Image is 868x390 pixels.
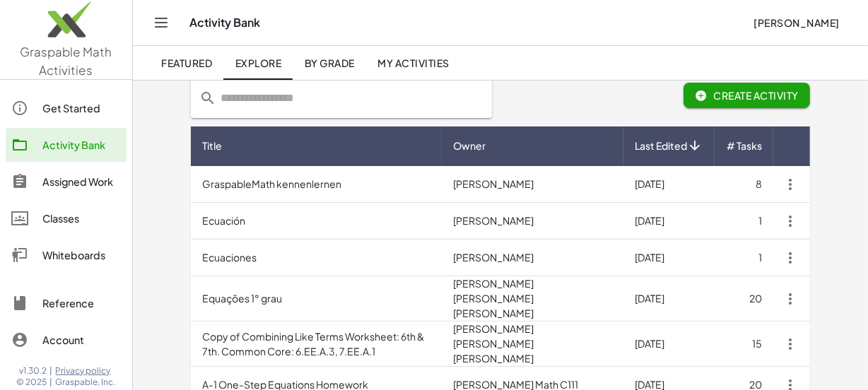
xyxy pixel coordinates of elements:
[191,240,442,276] td: Ecuaciones
[191,321,442,367] td: Copy of Combining Like Terms Worksheet: 6th & 7th. Common Core: 6.EE.A.3, 7.EE.A.1
[715,321,773,367] td: 15
[753,16,840,29] span: [PERSON_NAME]
[42,136,121,153] div: Activity Bank
[42,210,121,227] div: Classes
[150,11,172,34] button: Toggle navigation
[442,203,623,240] td: [PERSON_NAME]
[56,365,116,377] a: Privacy policy
[623,203,715,240] td: [DATE]
[453,138,486,153] span: Owner
[442,276,623,321] td: [PERSON_NAME] [PERSON_NAME] [PERSON_NAME]
[6,165,127,199] a: Assigned Work
[191,166,442,203] td: GraspableMath kennenlernen
[623,240,715,276] td: [DATE]
[715,166,773,203] td: 8
[6,128,127,162] a: Activity Bank
[42,331,121,348] div: Account
[191,203,442,240] td: Ecuación
[199,90,216,107] i: prepended action
[56,377,116,388] span: Graspable, Inc.
[442,240,623,276] td: [PERSON_NAME]
[6,201,127,235] a: Classes
[42,295,121,312] div: Reference
[50,365,53,377] span: |
[304,57,354,69] span: By Grade
[442,166,623,203] td: [PERSON_NAME]
[42,247,121,264] div: Whiteboards
[695,89,799,102] span: Create Activity
[50,377,53,388] span: |
[6,323,127,357] a: Account
[42,173,121,190] div: Assigned Work
[191,276,442,321] td: Equações 1° grau
[6,286,127,320] a: Reference
[377,57,450,69] span: My Activities
[623,166,715,203] td: [DATE]
[684,83,810,108] button: Create Activity
[635,138,687,153] span: Last Edited
[6,238,127,272] a: Whiteboards
[742,10,851,35] button: [PERSON_NAME]
[715,240,773,276] td: 1
[715,276,773,321] td: 20
[442,321,623,367] td: [PERSON_NAME] [PERSON_NAME] [PERSON_NAME]
[202,138,222,153] span: Title
[235,57,281,69] span: Explore
[161,57,212,69] span: Featured
[42,100,121,117] div: Get Started
[17,377,47,388] span: © 2025
[623,276,715,321] td: [DATE]
[727,138,762,153] span: # Tasks
[715,203,773,240] td: 1
[623,321,715,367] td: [DATE]
[20,44,112,78] span: Graspable Math Activities
[20,365,47,377] span: v1.30.2
[6,91,127,125] a: Get Started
